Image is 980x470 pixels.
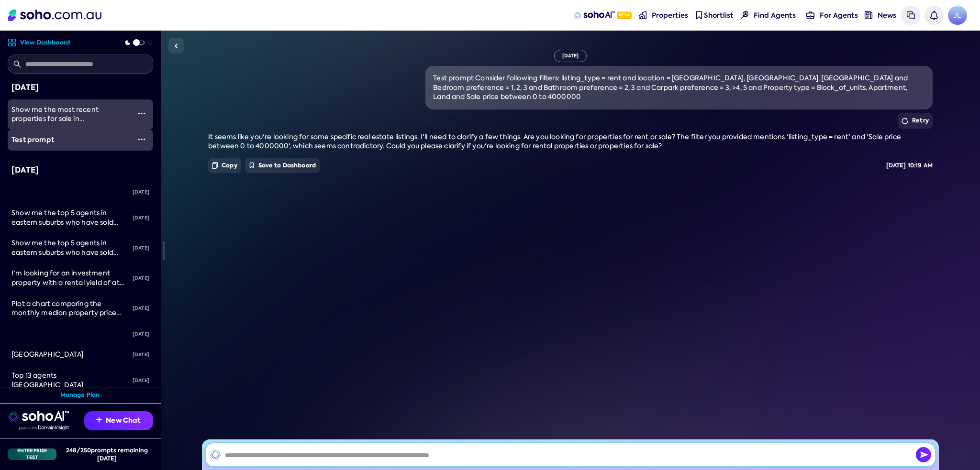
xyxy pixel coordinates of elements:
a: Manage Plan [60,391,100,399]
span: Find Agents [754,11,796,20]
div: [DATE] 10:19 AM [886,162,933,170]
div: [DATE] [11,164,149,176]
button: Save to Dashboard [245,158,320,173]
span: Properties [652,11,688,20]
span: For Agents [820,11,858,20]
a: Plot a chart comparing the monthly median property price between [PERSON_NAME][GEOGRAPHIC_DATA] a... [8,294,129,324]
img: messages icon [907,11,915,19]
img: More icon [138,135,145,143]
div: [DATE] [554,50,587,62]
a: View Dashboard [8,38,70,47]
div: Plot a chart comparing the monthly median property price between potts point and surry hills for ... [11,299,129,318]
div: Show me the top 5 agents in eastern suburbs who have sold properties more than 5M in the past 2 y... [11,239,129,257]
span: News [878,11,896,20]
a: I'm looking for an investment property with a rental yield of at least 4% or higher. [8,263,129,293]
a: Notifications [924,6,944,25]
img: sohoAI logo [574,11,614,19]
img: More icon [138,109,145,117]
span: Plot a chart comparing the monthly median property price between [PERSON_NAME][GEOGRAPHIC_DATA] a... [11,299,124,355]
span: Shortlist [704,11,734,20]
div: [DATE] [129,298,153,319]
span: JL [948,6,967,25]
div: [DATE] [129,370,153,391]
div: Test prompt Consider following filters: listing_type = rent and location = [GEOGRAPHIC_DATA], [GE... [433,74,925,102]
button: New Chat [84,411,153,430]
a: Show me the most recent properties for sale in [GEOGRAPHIC_DATA]. between 1M - 1.2M [8,99,130,130]
span: It seems like you're looking for some specific real estate listings. I'll need to clarify a few t... [208,132,901,151]
img: Copy icon [212,162,218,169]
span: I'm looking for an investment property with a rental yield of at least 4% or higher. [11,269,124,296]
img: properties-nav icon [639,11,647,19]
button: Copy [208,158,241,173]
div: [DATE] [129,324,153,345]
img: Soho Logo [8,10,101,21]
img: sohoai logo [8,411,69,423]
div: [DATE] [11,81,149,94]
a: Show me the top 5 agents in eastern suburbs who have sold properties more than 5M in the past 2 y... [8,233,129,263]
a: Messages [901,6,920,25]
div: Surry hills [11,350,129,360]
a: Show me the top 5 agents in eastern suburbs who have sold properties more than 5M in the past 2 y... [8,203,129,233]
div: Show me the top 5 agents in eastern suburbs who have sold properties more than 5M in the past 2 y... [11,208,129,227]
img: Recommendation icon [96,417,102,423]
img: Send icon [916,447,931,462]
img: Find agents icon [741,11,749,19]
div: Top 13 agents mornington peninsula [11,371,129,390]
span: [GEOGRAPHIC_DATA] [11,350,83,359]
a: Test prompt [8,130,130,151]
span: Beta [617,11,632,19]
img: for-agents-nav icon [806,11,814,19]
a: [GEOGRAPHIC_DATA] [8,344,129,365]
img: SohoAI logo black [210,449,221,460]
div: [DATE] [129,182,153,203]
a: Top 13 agents [GEOGRAPHIC_DATA] [8,365,129,395]
span: Show me the most recent properties for sale in [GEOGRAPHIC_DATA]. between 1M - 1.2M [11,105,127,142]
span: Show me the top 5 agents in eastern suburbs who have sold properties more than 5M in the past 2 y... [11,239,118,275]
button: Retry [898,113,933,129]
div: Test prompt [11,135,130,145]
img: bell icon [930,11,938,19]
span: Show me the top 5 agents in eastern suburbs who have sold properties more than 5M in the past 2 y... [11,208,118,245]
div: Enterprise Test [8,448,56,460]
span: Test prompt [11,135,54,144]
div: [DATE] [129,268,153,289]
div: [DATE] [129,208,153,229]
a: Avatar of Jonathan Lui [948,6,967,25]
img: news-nav icon [865,11,873,19]
div: I'm looking for an investment property with a rental yield of at least 4% or higher. [11,269,129,287]
div: [DATE] [129,344,153,365]
div: [DATE] [129,238,153,259]
div: 248 / 250 prompts remaining [DATE] [60,446,153,462]
div: Show me the most recent properties for sale in surry hills. between 1M - 1.2M [11,105,130,124]
button: Send [916,447,931,462]
img: Retry icon [902,118,908,124]
img: shortlist-nav icon [695,11,703,19]
span: Top 13 agents [GEOGRAPHIC_DATA] [11,371,83,389]
img: Data provided by Domain Insight [19,426,69,430]
img: Sidebar toggle icon [170,40,182,52]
